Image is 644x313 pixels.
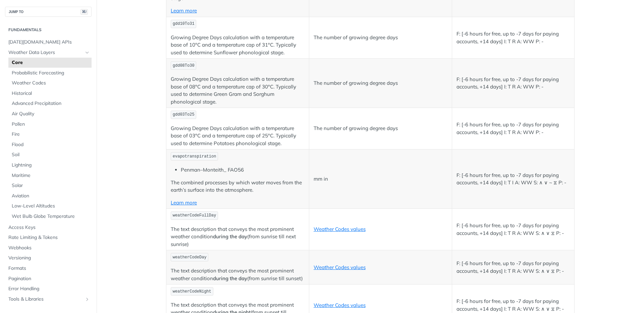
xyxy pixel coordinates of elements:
[5,284,92,294] a: Error Handling
[171,7,197,14] a: Learn more
[314,302,366,308] a: Weather Codes values
[12,151,90,158] span: Soil
[12,59,90,66] span: Core
[80,9,88,15] span: ⌘/
[314,34,447,42] p: The number of growing degree days
[173,213,216,218] span: weatherCodeFullDay
[171,125,305,147] p: Growing Degree Days calculation with a temperature base of 03°C and a temperature cap of 25°C. Ty...
[171,267,305,282] p: The text description that conveys the most prominent weather condition (from sunrise till sunset)
[8,68,92,78] a: Probabilistic Forecasting
[8,171,92,181] a: Maritime
[457,298,570,313] p: F: [-6 hours for free, up to -7 days for paying accounts, +14 days] I: T R A: WW S: ∧ ∨ ⧖ P: -
[171,34,305,57] p: Growing Degree Days calculation with a temperature base of 10°C and a temperature cap of 31°C. Ty...
[213,275,247,281] strong: during the day
[171,199,197,206] a: Learn more
[12,100,90,107] span: Advanced Precipitation
[457,121,570,136] p: F: [-6 hours for free, up to -7 days for paying accounts, +14 days] I: T R A: WW P: -
[8,181,92,191] a: Solar
[173,154,216,159] span: evapotranspiration
[12,80,90,86] span: Weather Codes
[173,255,207,260] span: weatherCodeDay
[12,70,90,76] span: Probabilistic Forecasting
[5,294,92,304] a: Tools & LibrariesShow subpages for Tools & Libraries
[457,222,570,237] p: F: [-6 hours for free, up to -7 days for paying accounts, +14 days] I: T R A: WW S: ∧ ∨ ⧖ P: -
[8,39,90,46] span: [DATE][DOMAIN_NAME] APIs
[8,129,92,139] a: Fire
[5,7,92,17] button: JUMP TO⌘/
[85,50,90,55] button: Hide subpages for Weather Data Layers
[5,48,92,58] a: Weather Data LayersHide subpages for Weather Data Layers
[5,223,92,233] a: Access Keys
[171,75,305,106] p: Growing Degree Days calculation with a temperature base of 08°C and a temperature cap of 30°C. Ty...
[8,119,92,129] a: Pollen
[12,193,90,199] span: Aviation
[5,263,92,273] a: Formats
[12,121,90,128] span: Pollen
[173,112,195,117] span: gdd03To25
[5,37,92,47] a: [DATE][DOMAIN_NAME] APIs
[181,166,305,174] li: Penman–Monteith_ FAO56
[173,21,195,26] span: gdd10To31
[173,63,195,68] span: gdd08To30
[8,78,92,88] a: Weather Codes
[12,162,90,169] span: Lightning
[213,233,247,240] strong: during the day
[8,255,90,261] span: Versioning
[12,203,90,209] span: Low-Level Altitudes
[85,297,90,302] button: Show subpages for Tools & Libraries
[5,253,92,263] a: Versioning
[314,264,366,270] a: Weather Codes values
[8,109,92,119] a: Air Quality
[12,141,90,148] span: Flood
[8,160,92,170] a: Lightning
[8,88,92,99] a: Historical
[8,275,90,282] span: Pagination
[5,274,92,284] a: Pagination
[314,175,447,183] p: mm in
[8,211,92,222] a: Wet Bulb Globe Temperature
[8,245,90,251] span: Webhooks
[314,226,366,232] a: Weather Codes values
[314,79,447,87] p: The number of growing degree days
[8,58,92,68] a: Core
[8,140,92,150] a: Flood
[457,260,570,275] p: F: [-6 hours for free, up to -7 days for paying accounts, +14 days] I: T R A: WW S: ∧ ∨ ⧖ P: -
[8,191,92,201] a: Aviation
[171,179,305,194] p: The combined processes by which water moves from the earth’s surface into the atmosphere.
[8,286,90,292] span: Error Handling
[5,243,92,253] a: Webhooks
[8,49,83,56] span: Weather Data Layers
[8,99,92,109] a: Advanced Precipitation
[8,296,83,303] span: Tools & Libraries
[5,27,92,33] h2: Fundamentals
[457,76,570,91] p: F: [-6 hours for free, up to -7 days for paying accounts, +14 days] I: T R A: WW P: -
[12,182,90,189] span: Solar
[8,201,92,211] a: Low-Level Altitudes
[12,172,90,179] span: Maritime
[12,131,90,138] span: Fire
[173,289,211,294] span: weatherCodeNight
[5,233,92,243] a: Rate Limiting & Tokens
[12,90,90,97] span: Historical
[171,226,305,248] p: The text description that conveys the most prominent weather condition (from sunrise till next su...
[8,265,90,272] span: Formats
[12,111,90,117] span: Air Quality
[12,213,90,220] span: Wet Bulb Globe Temperature
[8,150,92,160] a: Soil
[314,125,447,132] p: The number of growing degree days
[8,224,90,231] span: Access Keys
[457,172,570,187] p: F: [-6 hours for free, up to -7 days for paying accounts, +14 days] I: T I A: WW S: ∧ ∨ ~ ⧖ P: -
[457,30,570,45] p: F: [-6 hours for free, up to -7 days for paying accounts, +14 days] I: T R A: WW P: -
[8,234,90,241] span: Rate Limiting & Tokens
